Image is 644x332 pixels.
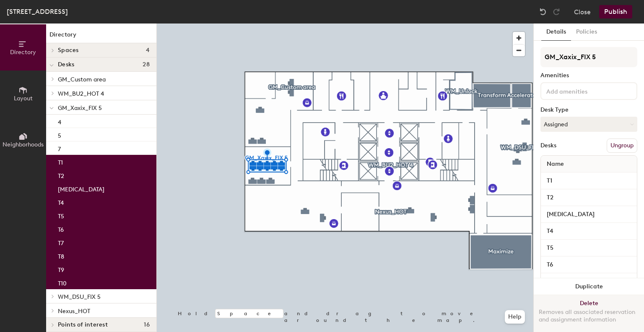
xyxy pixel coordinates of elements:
span: Neighborhoods [3,141,44,148]
input: Unnamed desk [543,192,635,204]
p: [MEDICAL_DATA] [58,183,104,193]
button: DeleteRemoves all associated reservation and assignment information [534,295,644,332]
button: Close [574,5,591,18]
button: Assigned [540,117,637,132]
span: Layout [14,95,33,102]
span: Directory [10,49,36,56]
img: Redo [552,8,561,16]
h1: Directory [46,30,156,43]
p: T10 [58,277,67,287]
button: Ungroup [607,139,637,153]
span: Points of interest [58,322,108,328]
span: GM_Custom area [58,76,106,83]
p: T5 [58,210,64,220]
span: 4 [146,47,150,54]
div: Amenities [540,72,637,79]
img: Undo [539,8,547,16]
button: Details [541,24,571,41]
p: T1 [58,157,63,166]
span: 28 [143,61,150,68]
input: Unnamed desk [543,242,635,254]
span: WM_BU2_HOT 4 [58,90,104,97]
p: T7 [58,237,64,247]
span: Spaces [58,47,79,54]
p: 4 [58,116,61,126]
div: Desks [540,142,556,149]
input: Unnamed desk [543,209,635,220]
p: 5 [58,130,61,139]
button: Duplicate [534,278,644,295]
button: Policies [571,24,602,41]
input: Unnamed desk [543,175,635,187]
p: T2 [58,170,64,180]
span: GM_Xaxix_FIX 5 [58,105,102,112]
p: T6 [58,224,64,233]
input: Add amenities [545,86,620,96]
span: WM_DSU_FIX 5 [58,293,101,301]
div: Desk Type [540,107,637,113]
p: T9 [58,264,64,274]
input: Unnamed desk [543,225,635,237]
button: Help [505,310,525,324]
input: Unnamed desk [543,276,635,288]
div: [STREET_ADDRESS] [7,6,68,17]
span: Desks [58,61,74,68]
p: T4 [58,197,64,207]
button: Publish [599,5,632,18]
p: 7 [58,143,61,153]
div: Removes all associated reservation and assignment information [539,308,639,324]
span: Name [543,157,568,172]
span: 16 [144,322,150,328]
p: T8 [58,251,64,260]
span: Nexus_HOT [58,308,90,315]
input: Unnamed desk [543,259,635,271]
